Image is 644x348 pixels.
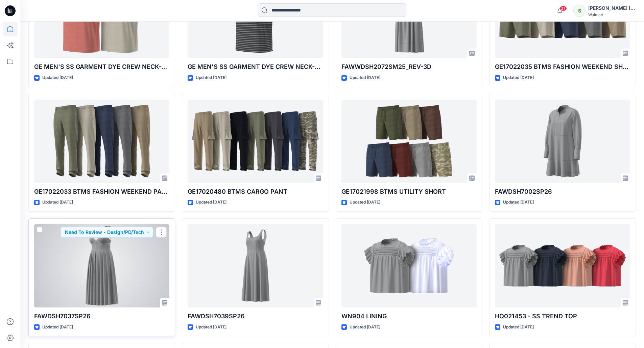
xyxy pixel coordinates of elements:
[188,312,323,321] p: FAWDSH7039SP26
[503,74,534,81] p: Updated [DATE]
[559,6,567,11] span: 31
[588,12,636,17] div: Walmart
[42,324,73,331] p: Updated [DATE]
[188,187,323,196] p: GE17020480 BTMS CARGO PANT
[34,100,169,183] a: GE17022033 BTMS FASHION WEEKEND PANT
[341,224,477,307] a: WN904 LINING
[573,5,586,17] div: S​
[341,187,477,196] p: GE17021998 BTMS UTILITY SHORT
[503,199,534,206] p: Updated [DATE]
[34,224,169,307] a: FAWDSH7037SP26
[341,312,477,321] p: WN904 LINING
[196,324,226,331] p: Updated [DATE]
[495,100,630,183] a: FAWDSH7002SP26
[196,199,226,206] p: Updated [DATE]
[196,74,226,81] p: Updated [DATE]
[495,224,630,307] a: HQ021453 - SS TREND TOP
[495,187,630,196] p: FAWDSH7002SP26
[350,324,380,331] p: Updated [DATE]
[34,312,169,321] p: FAWDSH7037SP26
[341,62,477,72] p: FAWWDSH2072SM25_REV-3D
[34,62,169,72] p: GE MEN'S SS GARMENT DYE CREW NECK-REG_GM DYE_OPT-3
[495,312,630,321] p: HQ021453 - SS TREND TOP
[42,199,73,206] p: Updated [DATE]
[503,324,534,331] p: Updated [DATE]
[350,74,380,81] p: Updated [DATE]
[588,4,636,12] div: [PERSON_NAME] ​[PERSON_NAME]
[188,224,323,307] a: FAWDSH7039SP26
[188,100,323,183] a: GE17020480 BTMS CARGO PANT
[341,100,477,183] a: GE17021998 BTMS UTILITY SHORT
[34,187,169,196] p: GE17022033 BTMS FASHION WEEKEND PANT
[188,62,323,72] p: GE MEN'S SS GARMENT DYE CREW NECK-REG_OPT-4
[495,62,630,72] p: GE17022035 BTMS FASHION WEEKEND SHORT
[42,74,73,81] p: Updated [DATE]
[350,199,380,206] p: Updated [DATE]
